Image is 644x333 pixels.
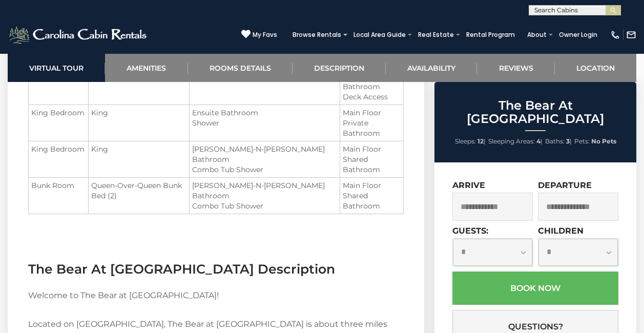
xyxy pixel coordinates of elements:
[343,118,401,138] li: Private Bathroom
[538,226,584,236] label: Children
[626,30,636,40] img: mail-regular-white.png
[477,137,484,145] strong: 12
[192,164,337,175] li: Combo Tub Shower
[574,137,590,145] span: Pets:
[29,141,89,178] td: King Bedroom
[610,30,620,40] img: phone-regular-white.png
[241,29,277,40] a: My Favs
[477,54,554,82] a: Reviews
[566,137,570,145] strong: 3
[293,54,386,82] a: Description
[105,54,188,82] a: Amenities
[452,180,485,190] label: Arrive
[91,181,182,200] span: Queen-Over-Queen Bunk Bed (2)
[452,272,618,305] button: Book Now
[522,28,552,42] a: About
[253,30,277,39] span: My Favs
[188,54,293,82] a: Rooms Details
[545,137,565,145] span: Baths:
[455,135,486,148] li: |
[192,180,337,201] li: [PERSON_NAME]-N-[PERSON_NAME] Bathroom
[348,28,411,42] a: Local Area Guide
[413,28,459,42] a: Real Estate
[488,135,543,148] li: |
[287,28,346,42] a: Browse Rentals
[452,226,488,236] label: Guests:
[555,54,636,82] a: Location
[536,137,541,145] strong: 4
[28,260,404,278] h3: The Bear At [GEOGRAPHIC_DATA] Description
[28,290,219,300] span: Welcome to The Bear at [GEOGRAPHIC_DATA]!
[591,137,616,145] strong: No Pets
[29,105,89,141] td: King Bedroom
[343,92,401,102] li: Deck Access
[545,135,572,148] li: |
[554,28,603,42] a: Owner Login
[538,180,592,190] label: Departure
[386,54,477,82] a: Availability
[192,108,337,118] li: Ensuite Bathroom
[8,54,105,82] a: Virtual Tour
[455,137,476,145] span: Sleeps:
[343,108,401,118] li: Main Floor
[29,178,89,214] td: Bunk Room
[343,154,401,175] li: Shared Bathroom
[437,99,634,126] h2: The Bear At [GEOGRAPHIC_DATA]
[192,118,337,128] li: Shower
[461,28,520,42] a: Rental Program
[91,144,108,154] span: King
[91,108,108,117] span: King
[343,191,401,211] li: Shared Bathroom
[343,144,401,154] li: Main Floor
[488,137,535,145] span: Sleeping Areas:
[192,144,337,164] li: [PERSON_NAME]-N-[PERSON_NAME] Bathroom
[8,25,150,45] img: White-1-2.png
[343,180,401,191] li: Main Floor
[192,201,337,211] li: Combo Tub Shower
